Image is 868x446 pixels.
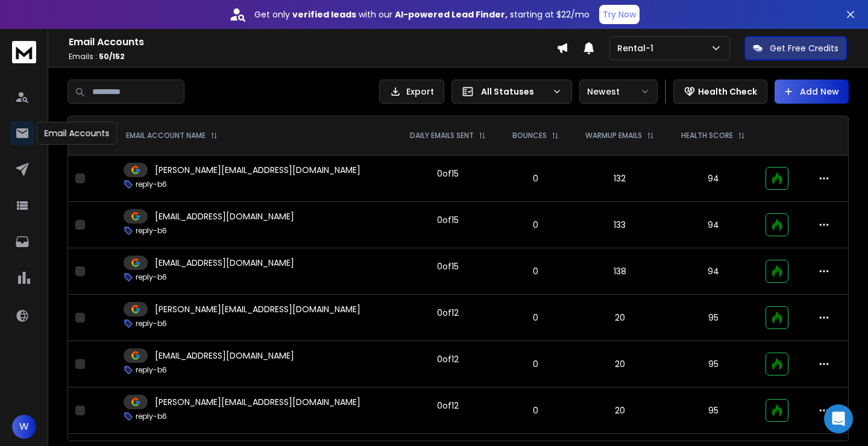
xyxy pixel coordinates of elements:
[571,341,667,388] td: 20
[379,80,444,104] button: Export
[99,51,125,61] span: 50 / 152
[136,226,167,236] p: reply-b6
[437,353,459,365] div: 0 of 12
[12,41,36,63] img: logo
[668,155,759,202] td: 94
[770,42,838,54] p: Get Free Credits
[571,248,667,295] td: 138
[507,312,564,324] p: 0
[136,412,167,421] p: reply-b6
[395,8,508,20] strong: AI-powered Lead Finder,
[155,164,360,176] p: [PERSON_NAME][EMAIL_ADDRESS][DOMAIN_NAME]
[507,172,564,184] p: 0
[571,295,667,341] td: 20
[698,86,757,98] p: Health Check
[585,131,642,140] p: WARMUP EMAILS
[599,5,640,24] button: Try Now
[69,52,556,61] p: Emails :
[668,202,759,248] td: 94
[437,400,459,412] div: 0 of 12
[155,350,294,362] p: [EMAIL_ADDRESS][DOMAIN_NAME]
[668,388,759,434] td: 95
[744,36,847,60] button: Get Free Credits
[254,8,590,20] p: Get only with our starting at $22/mo
[507,265,564,277] p: 0
[437,214,459,226] div: 0 of 15
[155,210,294,222] p: [EMAIL_ADDRESS][DOMAIN_NAME]
[136,319,167,328] p: reply-b6
[571,155,667,202] td: 132
[507,404,564,416] p: 0
[681,131,733,140] p: HEALTH SCORE
[617,42,658,54] p: Rental-1
[673,80,767,104] button: Health Check
[69,35,556,49] h1: Email Accounts
[292,8,356,20] strong: verified leads
[136,365,167,375] p: reply-b6
[155,396,360,408] p: [PERSON_NAME][EMAIL_ADDRESS][DOMAIN_NAME]
[668,295,759,341] td: 95
[437,260,459,272] div: 0 of 15
[410,131,474,140] p: DAILY EMAILS SENT
[37,122,118,145] div: Email Accounts
[668,341,759,388] td: 95
[512,131,547,140] p: BOUNCES
[155,303,360,315] p: [PERSON_NAME][EMAIL_ADDRESS][DOMAIN_NAME]
[775,80,849,104] button: Add New
[136,272,167,282] p: reply-b6
[571,388,667,434] td: 20
[481,86,547,98] p: All Statuses
[437,168,459,180] div: 0 of 15
[12,415,36,439] button: W
[507,219,564,231] p: 0
[126,131,218,140] div: EMAIL ACCOUNT NAME
[668,248,759,295] td: 94
[824,404,853,433] div: Open Intercom Messenger
[571,202,667,248] td: 133
[155,257,294,269] p: [EMAIL_ADDRESS][DOMAIN_NAME]
[507,358,564,370] p: 0
[136,180,167,189] p: reply-b6
[437,307,459,319] div: 0 of 12
[579,80,658,104] button: Newest
[603,8,636,20] p: Try Now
